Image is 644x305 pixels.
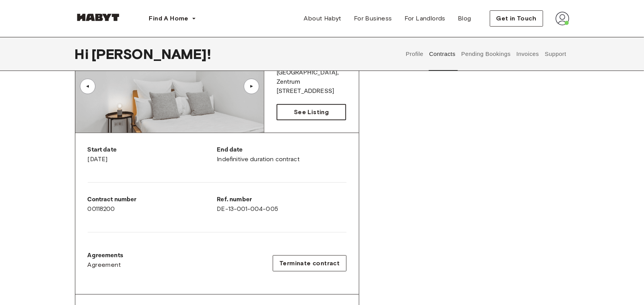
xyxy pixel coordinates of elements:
[277,68,347,87] p: [GEOGRAPHIC_DATA] , Zentrum
[496,14,537,23] span: Get in Touch
[458,14,471,23] span: Blog
[88,195,217,204] p: Contract number
[354,14,392,23] span: For Business
[84,84,92,89] div: ▲
[88,145,217,164] div: [DATE]
[348,11,398,26] a: For Business
[556,12,569,25] img: avatar
[149,14,189,23] span: Find A Home
[273,255,346,271] button: Terminate contract
[298,11,348,26] a: About Habyt
[294,108,329,117] span: See Listing
[75,46,92,62] span: Hi
[304,14,342,23] span: About Habyt
[217,195,347,204] p: Ref. number
[279,259,340,268] span: Terminate contract
[248,84,255,89] div: ▲
[398,11,452,26] a: For Landlords
[217,195,347,214] div: DE-13-001-004-005
[460,37,512,71] button: Pending Bookings
[75,40,264,133] img: Image of the room
[92,46,211,62] span: [PERSON_NAME] !
[428,37,457,71] button: Contracts
[544,37,568,71] button: Support
[88,260,124,270] a: Agreement
[88,195,217,214] div: 00118200
[88,251,124,260] p: Agreements
[515,37,540,71] button: Invoices
[88,145,217,155] p: Start date
[277,104,347,120] a: See Listing
[217,145,347,155] p: End date
[490,10,543,27] button: Get in Touch
[277,87,347,96] p: [STREET_ADDRESS]
[452,11,477,26] a: Blog
[404,14,445,23] span: For Landlords
[143,11,202,26] button: Find A Home
[88,260,121,270] span: Agreement
[75,13,121,21] img: Habyt
[403,37,569,71] div: user profile tabs
[217,145,347,164] div: Indefinitive duration contract
[405,37,425,71] button: Profile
